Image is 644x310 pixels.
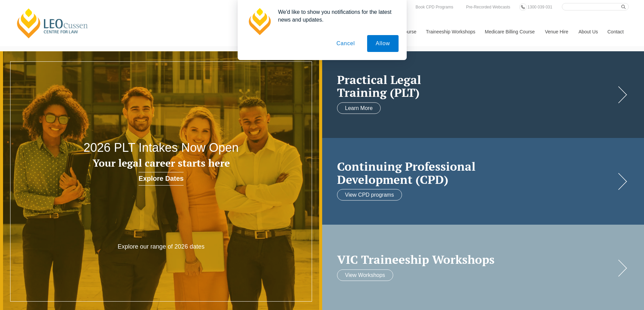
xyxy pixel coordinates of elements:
h2: Continuing Professional Development (CPD) [337,160,616,186]
button: Allow [367,35,398,52]
a: Learn More [337,102,381,114]
a: Explore Dates [139,172,184,186]
a: Continuing ProfessionalDevelopment (CPD) [337,160,616,186]
img: notification icon [246,8,273,35]
button: Cancel [328,35,363,52]
h2: Practical Legal Training (PLT) [337,73,616,99]
div: We'd like to show you notifications for the latest news and updates. [273,8,399,24]
h3: Your legal career starts here [65,158,258,169]
h2: 2026 PLT Intakes Now Open [65,141,258,154]
a: View Workshops [337,269,393,281]
a: View CPD programs [337,189,402,201]
p: Explore our range of 2026 dates [97,243,225,251]
a: Practical LegalTraining (PLT) [337,73,616,99]
a: VIC Traineeship Workshops [337,253,616,266]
